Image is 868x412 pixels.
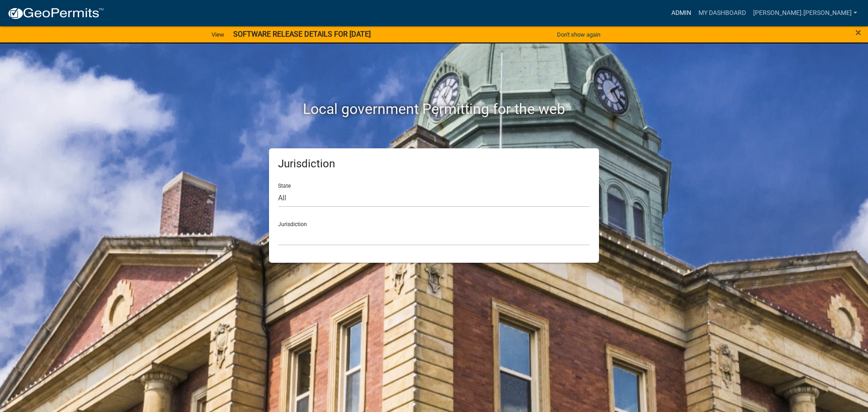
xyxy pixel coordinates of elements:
span: × [855,26,861,39]
a: My Dashboard [695,5,750,22]
a: View [208,27,228,42]
a: Admin [668,5,695,22]
button: Close [855,27,861,38]
h5: Jurisdiction [278,157,590,170]
a: [PERSON_NAME].[PERSON_NAME] [750,5,861,22]
strong: SOFTWARE RELEASE DETAILS FOR [DATE] [233,30,371,38]
h2: Local government Permitting for the web [183,100,685,118]
button: Don't show again [553,27,604,42]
